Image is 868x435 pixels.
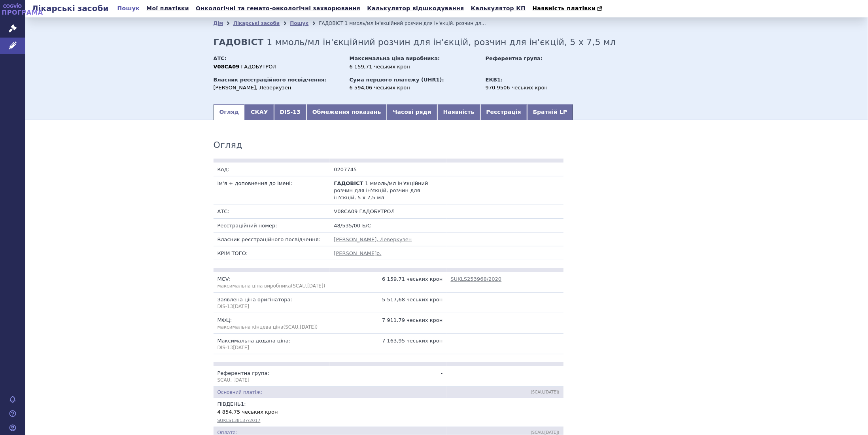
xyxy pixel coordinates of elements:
[217,180,293,186] font: Ім'я + доповнення до імені:
[365,3,466,14] a: Калькулятор відшкодування
[117,5,140,11] font: Пошук
[217,236,321,242] font: Власник реєстраційного посвідчення:
[217,166,230,172] font: Код:
[144,3,191,14] a: Мої платівки
[214,104,245,120] a: Огляд
[217,283,291,289] font: максимальна ціна виробника
[437,104,480,120] a: Наявність
[345,21,532,26] font: 1 ммоль/мл ін'єкційний розчин для ін'єкцій, розчин для ін'єкцій, 5 х 7,5 мл
[217,418,261,423] a: SUKLS138137/2017
[387,104,437,120] a: Часові ряди
[244,401,246,407] font: :
[334,180,428,200] font: 1 ммоль/мл ін'єкційний розчин для ін'єкцій, розчин для ін'єкцій, 5 х 7,5 мл
[233,304,250,309] font: [DATE]
[532,5,596,11] font: Наявність платівки
[219,109,239,115] font: Огляд
[451,276,502,282] a: SUKLS253968/2020
[217,304,233,309] font: DIS-13
[382,317,443,323] font: 7 911,79 чеських крон
[193,3,363,14] a: Онкологічні та гемато-онкологічні захворювання
[367,5,464,11] font: Калькулятор відшкодування
[334,208,358,214] font: V08CA09
[300,324,316,330] font: [DATE]
[486,85,548,91] font: 970.9506 чеських крон
[382,297,443,303] font: 5 517,68 чеських крон
[217,250,248,256] font: КРІМ ТОГО:
[334,236,412,242] a: [PERSON_NAME], Леверкузен
[307,283,323,289] font: [DATE]
[471,5,526,11] font: Калькулятор КП
[531,430,545,435] font: (SCAU,
[480,104,527,120] a: Реєстрація
[217,208,229,214] font: АТС:
[334,250,382,256] a: [PERSON_NAME]о.
[214,21,223,26] a: Дім
[486,109,521,115] font: Реєстрація
[233,21,280,26] a: Лікарські засоби
[231,377,250,383] font: , [DATE]
[214,64,240,70] font: V08CA09
[530,3,606,14] a: Наявність платівки
[146,5,189,11] font: Мої платівки
[251,109,268,115] font: СКАУ
[291,283,307,289] font: (SCAU,
[214,55,227,61] font: АТС:
[441,370,443,376] font: -
[217,324,284,330] font: максимальна кінцева ціна
[241,401,244,407] font: 1
[217,370,270,376] font: Референтна група:
[382,338,443,344] font: 7 163,95 чеських крон
[545,390,558,394] font: [DATE]
[323,283,325,289] font: )
[382,276,443,282] font: 6 159,71 чеських крон
[217,297,292,303] font: Заявлена ​​ціна оригінатора:
[217,409,278,415] font: 4 854,75 чеських крон
[32,4,108,13] font: Лікарські засоби
[334,223,371,229] font: 48/535/00-Б/С
[350,55,440,61] font: Максимальна ціна виробника:
[319,21,343,26] font: ГАДОВІСТ
[217,377,231,383] font: SCAU
[284,324,300,330] font: (SCAU,
[267,37,616,47] font: 1 ммоль/мл ін'єкційний розчин для ін'єкцій, розчин для ін'єкцій, 5 х 7,5 мл
[217,276,231,282] font: MCV:
[359,208,395,214] font: ГАДОБУТРОЛ
[115,3,142,14] a: Пошук
[214,85,291,91] font: [PERSON_NAME], Леверкузен
[533,109,567,115] font: Братній LP
[280,109,301,115] font: DIS-13
[486,64,488,70] font: -
[245,104,274,120] a: СКАУ
[217,401,241,407] font: ПІВДЕНЬ
[486,55,543,61] font: Референтна група:
[350,85,410,91] font: 6 594,06 чеських крон
[334,180,363,186] font: ГАДОВІСТ
[545,430,558,435] font: [DATE]
[443,109,475,115] font: Наявність
[393,109,431,115] font: Часові ряди
[217,223,277,229] font: Реєстраційний номер:
[531,390,545,394] font: (SCAU,
[558,390,560,394] font: )
[217,345,233,350] font: DIS-13
[350,64,410,70] font: 6 159,71 чеських крон
[217,390,263,395] font: Основний платіж:
[274,104,306,120] a: DIS-13
[2,9,43,16] font: ПРОГРАМА
[469,3,528,14] a: Калькулятор КП
[527,104,573,120] a: Братній LP
[350,77,444,83] font: Сума першого платежу (UHR1):
[217,338,291,344] font: Максимальна додана ціна:
[316,324,318,330] font: )
[196,5,360,11] font: Онкологічні та гемато-онкологічні захворювання
[214,140,243,150] font: Огляд
[290,21,308,26] a: Пошук
[486,77,503,83] font: ЕКВ1:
